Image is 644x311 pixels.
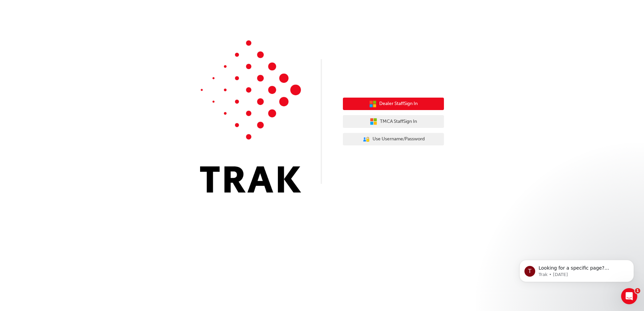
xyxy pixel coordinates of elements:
iframe: Intercom notifications message [509,246,644,293]
button: Dealer StaffSign In [343,98,444,110]
button: TMCA StaffSign In [343,115,444,128]
span: Use Username/Password [373,135,425,143]
iframe: Intercom live chat [621,288,637,304]
button: Use Username/Password [343,133,444,146]
span: TMCA Staff Sign In [380,118,417,126]
span: 1 [635,288,640,293]
img: Trak [200,40,301,193]
span: Dealer Staff Sign In [379,100,418,108]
